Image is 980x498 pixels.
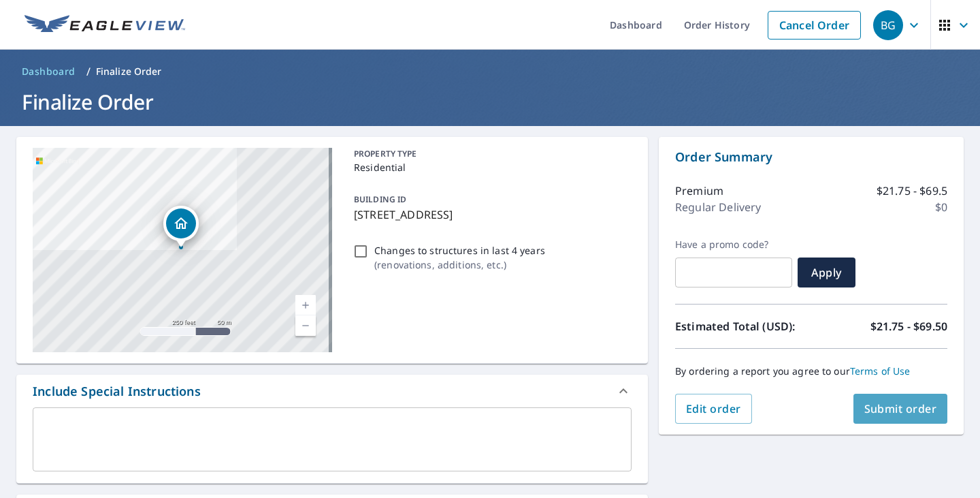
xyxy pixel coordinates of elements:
button: Submit order [853,394,948,424]
p: Residential [354,160,626,174]
p: Estimated Total (USD): [675,318,811,334]
span: Submit order [864,401,937,416]
p: [STREET_ADDRESS] [354,206,626,223]
p: By ordering a report you agree to our [675,365,947,377]
div: Dropped pin, building 1, Residential property, 868 Palisades Ave Springdale, AR 72764 [163,206,199,248]
button: Apply [798,258,855,287]
p: Changes to structures in last 4 years [374,243,545,258]
a: Terms of Use [850,364,911,377]
a: Dashboard [16,61,81,82]
span: Dashboard [22,65,76,78]
a: Current Level 17, Zoom Out [295,315,316,336]
p: PROPERTY TYPE [354,148,626,160]
p: Finalize Order [96,65,162,78]
p: ( renovations, additions, etc. ) [374,258,545,272]
img: EV Logo [24,15,185,35]
a: Cancel Order [768,11,861,40]
span: Edit order [686,401,741,416]
p: Regular Delivery [675,199,761,215]
span: Apply [808,265,845,280]
p: Order Summary [675,148,947,166]
p: BUILDING ID [354,193,406,205]
p: Premium [675,183,723,199]
nav: breadcrumb [16,61,964,82]
label: Have a promo code? [675,238,792,251]
div: BG [873,10,903,40]
button: Edit order [675,394,752,424]
div: Include Special Instructions [33,382,201,401]
div: Include Special Instructions [16,375,648,407]
p: $21.75 - $69.5 [877,183,947,199]
li: / [86,63,91,80]
a: Current Level 17, Zoom In [295,295,316,315]
h1: Finalize Order [16,88,964,116]
p: $21.75 - $69.50 [870,318,947,334]
p: $0 [935,199,947,215]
